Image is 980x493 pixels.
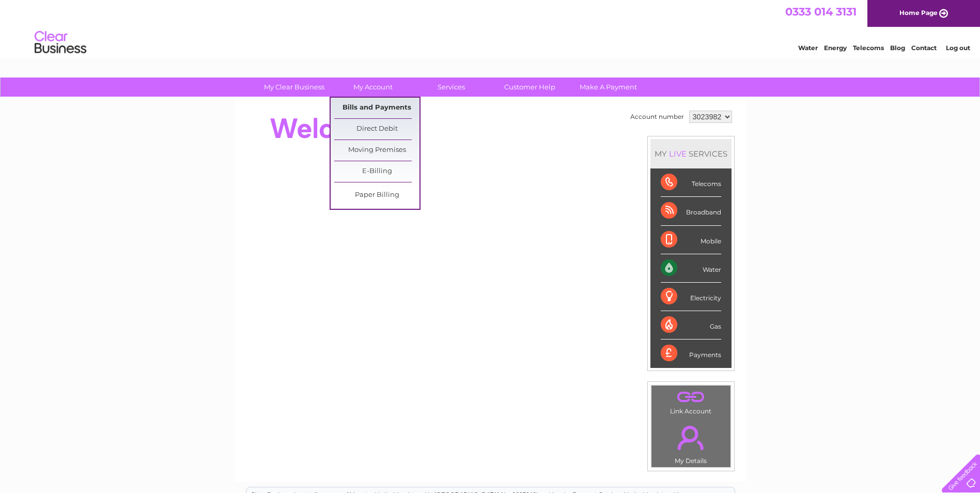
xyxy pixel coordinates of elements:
[334,185,419,206] a: Paper Billing
[824,44,847,52] a: Energy
[409,78,494,97] a: Services
[334,119,419,140] a: Direct Debit
[911,44,937,52] a: Contact
[661,254,721,283] div: Water
[654,388,728,406] a: .
[628,108,687,126] td: Account number
[34,27,87,58] img: logo.png
[252,78,337,97] a: My Clear Business
[246,6,735,50] div: Clear Business is a trading name of Verastar Limited (registered in [GEOGRAPHIC_DATA] No. 3667643...
[661,168,721,197] div: Telecoms
[654,420,728,456] a: .
[650,139,732,168] div: MY SERVICES
[785,5,857,18] a: 0333 014 3131
[661,311,721,340] div: Gas
[798,44,818,52] a: Water
[661,197,721,225] div: Broadband
[890,44,905,52] a: Blog
[330,78,415,97] a: My Account
[334,98,419,118] a: Bills and Payments
[651,417,731,468] td: My Details
[661,283,721,311] div: Electricity
[334,140,419,161] a: Moving Premises
[661,340,721,367] div: Payments
[946,44,970,52] a: Log out
[566,78,651,97] a: Make A Payment
[661,226,721,254] div: Mobile
[334,161,419,182] a: E-Billing
[853,44,884,52] a: Telecoms
[651,385,731,418] td: Link Account
[667,149,689,159] div: LIVE
[487,78,572,97] a: Customer Help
